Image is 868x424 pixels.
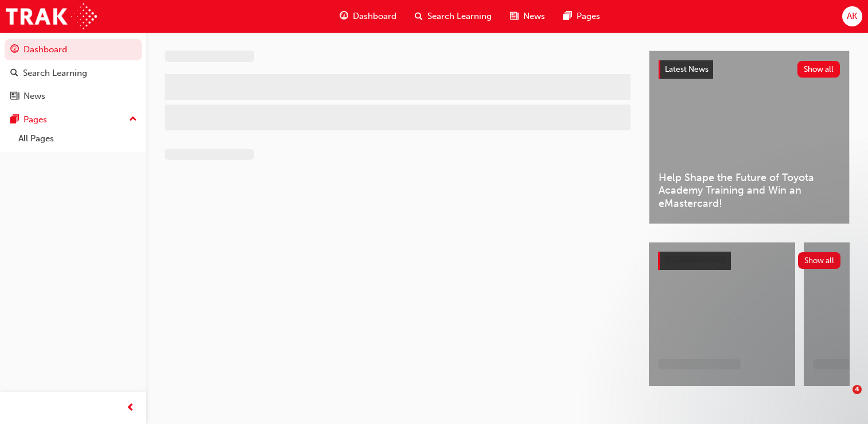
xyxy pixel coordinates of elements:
a: Dashboard [5,39,142,60]
span: Latest News [665,64,709,74]
div: Search Learning [23,67,87,80]
button: Show all [797,61,840,78]
button: DashboardSearch LearningNews [5,37,142,109]
img: Trak [6,3,97,29]
span: up-icon [129,112,137,127]
a: News [5,86,142,107]
a: news-iconNews [501,5,554,28]
span: News [523,10,545,23]
span: news-icon [10,91,19,102]
span: AK [847,10,857,23]
span: guage-icon [10,45,19,55]
a: Latest NewsShow allHelp Shape the Future of Toyota Academy Training and Win an eMastercard! [649,51,850,224]
span: Search Learning [427,10,492,23]
span: news-icon [510,9,519,24]
a: Search Learning [5,63,142,84]
div: News [24,90,45,103]
button: AK [842,6,862,26]
span: prev-icon [126,401,135,415]
a: Latest NewsShow all [659,60,840,79]
span: 4 [853,385,862,394]
a: Show all [658,252,840,270]
span: search-icon [10,68,18,79]
a: All Pages [14,130,142,148]
iframe: Intercom live chat [829,385,857,413]
a: search-iconSearch Learning [406,5,501,28]
a: guage-iconDashboard [330,5,406,28]
button: Pages [5,109,142,130]
span: guage-icon [340,9,348,24]
span: search-icon [415,9,423,24]
span: Dashboard [353,10,396,23]
a: pages-iconPages [554,5,609,28]
span: pages-icon [563,9,572,24]
div: Pages [24,113,47,126]
span: pages-icon [10,115,19,125]
button: Show all [798,252,841,269]
span: Help Shape the Future of Toyota Academy Training and Win an eMastercard! [659,171,840,210]
span: Pages [577,10,600,23]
